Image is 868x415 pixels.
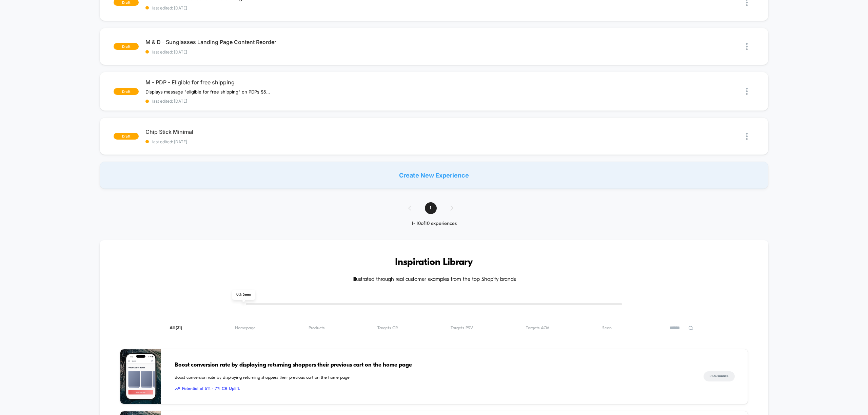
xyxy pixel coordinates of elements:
[746,133,748,140] img: close
[120,349,161,404] img: Boost conversion rate by displaying returning shoppers their previous cart on the home page
[114,133,139,140] span: draft
[401,221,467,227] div: 1 - 10 of 10 experiences
[100,162,768,189] div: Create New Experience
[145,5,434,11] span: last edited: [DATE]
[145,89,271,95] span: Displays message "eligible for free shipping" on PDPs $50+, [GEOGRAPHIC_DATA] only.
[145,39,434,45] span: M & D - Sunglasses Landing Page Content Reorder
[746,43,748,50] img: close
[120,276,748,283] h4: Illustrated through real customer examples from the top Shopify brands
[235,326,256,331] span: Homepage
[145,79,434,86] span: M - PDP - Eligible for free shipping
[120,257,748,268] h3: Inspiration Library
[232,290,255,300] span: 0 % Seen
[175,374,690,381] span: Boost conversion rate by displaying returning shoppers their previous cart on the home page
[451,326,473,331] span: Targets PSV
[170,326,182,331] span: All
[145,99,434,104] span: last edited: [DATE]
[704,371,735,381] button: Read More>
[175,386,690,392] span: Potential of 5% - 7% CR Uplift.
[145,49,434,55] span: last edited: [DATE]
[526,326,549,331] span: Targets AOV
[175,361,690,370] span: Boost conversion rate by displaying returning shoppers their previous cart on the home page
[145,128,434,135] span: Chip Stick Minimal
[114,43,139,50] span: draft
[602,326,612,331] span: Seen
[114,88,139,95] span: draft
[377,326,398,331] span: Targets CR
[145,139,434,144] span: last edited: [DATE]
[176,326,182,330] span: ( 31 )
[425,202,437,214] span: 1
[746,88,748,95] img: close
[309,326,324,331] span: Products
